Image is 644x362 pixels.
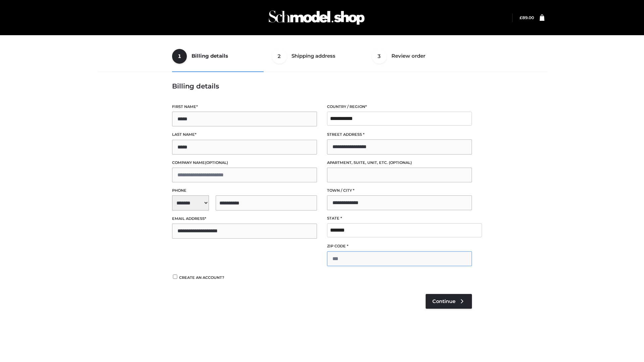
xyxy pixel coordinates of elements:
label: Country / Region [327,104,472,110]
label: Company name [172,160,317,166]
label: Last name [172,131,317,138]
img: Schmodel Admin 964 [266,4,367,31]
span: £ [520,15,522,20]
span: (optional) [205,160,228,165]
label: ZIP Code [327,243,472,249]
label: First name [172,104,317,110]
input: Create an account? [172,275,178,279]
label: State [327,215,472,222]
a: £89.00 [520,15,534,20]
label: Phone [172,187,317,194]
label: Apartment, suite, unit, etc. [327,160,472,166]
h3: Billing details [172,82,472,90]
span: Continue [432,298,455,304]
span: Create an account? [179,275,224,280]
bdi: 89.00 [520,15,534,20]
label: Town / City [327,187,472,194]
label: Street address [327,131,472,138]
a: Continue [426,294,472,309]
label: Email address [172,216,317,222]
span: (optional) [389,160,412,165]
